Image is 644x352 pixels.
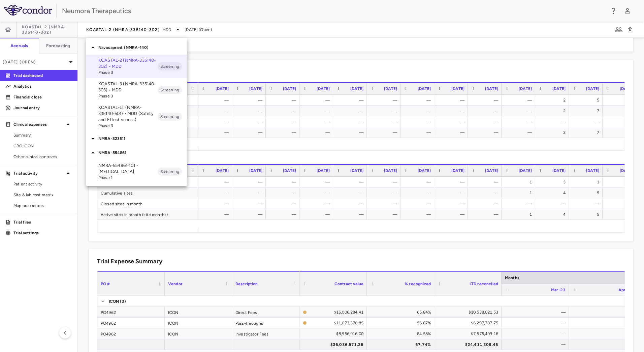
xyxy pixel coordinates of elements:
[98,57,158,69] p: KOASTAL-2 (NMRA-335140-302) • MDD
[86,146,187,160] div: NMRA-554861
[86,78,187,102] div: KOASTAL-3 (NMRA-335140-303) • MDDPhase 3Screening
[98,45,187,51] p: Navacaprant (NMRA-140)
[98,163,158,175] p: NMRA‐554861‐101 • [MEDICAL_DATA]
[98,175,158,181] span: Phase 1
[98,150,187,156] p: NMRA-554861
[86,40,187,55] div: Navacaprant (NMRA-140)
[86,102,187,131] div: KOASTAL-LT (NMRA-335140-501) • MDD (Safety and Effectiveness)Phase 3Screening
[98,69,158,76] span: Phase 3
[98,136,187,142] p: NMRA-323511
[98,105,158,123] p: KOASTAL-LT (NMRA-335140-501) • MDD (Safety and Effectiveness)
[158,169,182,175] span: Screening
[86,160,187,183] div: NMRA‐554861‐101 • [MEDICAL_DATA]Phase 1Screening
[86,131,187,146] div: NMRA-323511
[98,123,158,129] span: Phase 3
[86,55,187,78] div: KOASTAL-2 (NMRA-335140-302) • MDDPhase 3Screening
[98,93,158,99] span: Phase 3
[158,114,182,120] span: Screening
[158,63,182,69] span: Screening
[158,87,182,93] span: Screening
[98,81,158,93] p: KOASTAL-3 (NMRA-335140-303) • MDD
